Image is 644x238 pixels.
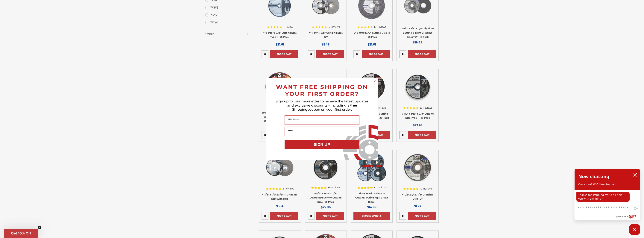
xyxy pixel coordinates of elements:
[632,172,638,178] button: close chatbox
[276,99,368,112] span: Sign up for our newsletter to receive the latest updates and exclusive discounts - including a co...
[576,192,630,202] p: Thanks for stopping by! Can I help you with anything?
[373,79,377,83] button: Close dialog
[578,173,609,180] h2: Now chatting
[616,213,640,220] a: Powered by Olark
[626,214,628,219] span: by
[631,204,640,213] button: Send message
[616,214,626,219] span: powered
[292,103,357,112] span: Free Shipping
[575,190,640,203] div: chat
[578,182,636,186] p: Questions? We'd love to chat.
[574,169,640,220] div: olark chatbox
[285,140,359,149] button: SIGN UP
[629,224,640,235] button: Close Chatbox
[276,84,368,97] span: WANT FREE SHIPPING ON YOUR FIRST ORDER?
